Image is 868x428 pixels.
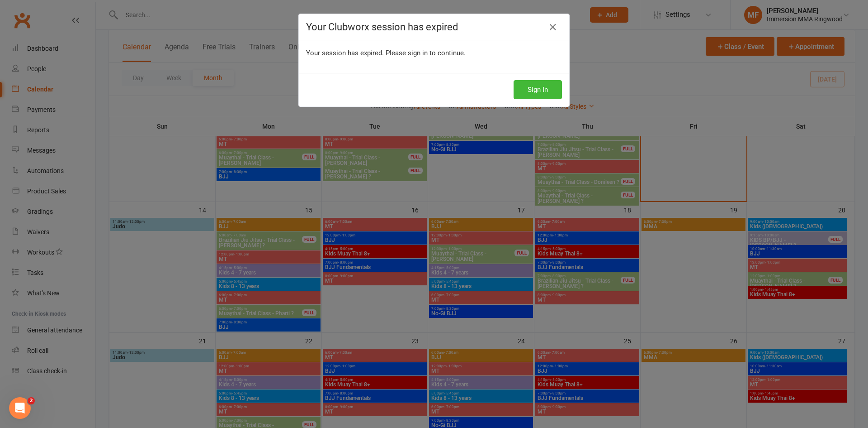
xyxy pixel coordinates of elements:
[9,397,31,419] iframe: Intercom live chat
[306,21,562,33] h4: Your Clubworx session has expired
[514,80,562,99] button: Sign In
[28,397,35,404] span: 2
[306,49,466,57] span: Your session has expired. Please sign in to continue.
[546,20,560,34] a: Close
